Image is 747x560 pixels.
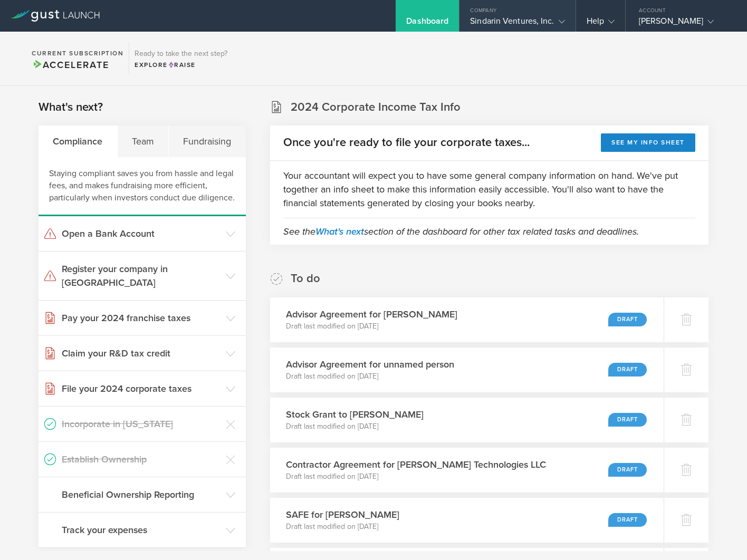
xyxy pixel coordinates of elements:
p: Draft last modified on [DATE] [286,522,399,532]
div: Advisor Agreement for unnamed personDraft last modified on [DATE]Draft [270,347,664,392]
h3: Track your expenses [62,523,221,537]
h2: Current Subscription [32,50,123,56]
span: Raise [168,61,196,69]
em: See the section of the dashboard for other tax related tasks and deadlines. [283,226,639,237]
div: Explore [135,60,227,70]
div: Contractor Agreement for [PERSON_NAME] Technologies LLCDraft last modified on [DATE]Draft [270,448,664,493]
button: See my info sheet [601,133,695,152]
div: Draft [608,513,647,527]
div: Sindarin Ventures, Inc. [470,16,564,32]
p: Draft last modified on [DATE] [286,371,454,382]
h3: Pay your 2024 franchise taxes [62,311,221,325]
div: Draft [608,363,647,376]
div: Dashboard [406,16,448,32]
p: Draft last modified on [DATE] [286,471,546,482]
p: Draft last modified on [DATE] [286,321,457,332]
h3: Advisor Agreement for unnamed person [286,358,454,371]
div: Draft [608,413,647,427]
iframe: Chat Widget [694,509,747,560]
div: [PERSON_NAME] [639,16,729,32]
h2: 2024 Corporate Income Tax Info [291,100,461,115]
div: Advisor Agreement for [PERSON_NAME]Draft last modified on [DATE]Draft [270,297,664,342]
h3: Establish Ownership [62,452,221,466]
h2: What's next? [39,100,103,115]
div: Ready to take the next step?ExploreRaise [129,42,233,75]
h3: Stock Grant to [PERSON_NAME] [286,408,424,421]
h3: Open a Bank Account [62,227,221,240]
div: Team [118,125,169,157]
div: Stock Grant to [PERSON_NAME]Draft last modified on [DATE]Draft [270,398,664,442]
div: Draft [608,463,647,477]
h3: SAFE for [PERSON_NAME] [286,508,399,522]
p: Draft last modified on [DATE] [286,421,424,432]
div: Help [587,16,615,32]
h3: Contractor Agreement for [PERSON_NAME] Technologies LLC [286,458,546,471]
h3: Advisor Agreement for [PERSON_NAME] [286,307,457,321]
h3: Register your company in [GEOGRAPHIC_DATA] [62,262,221,289]
a: What's next [315,226,364,237]
span: Accelerate [32,59,109,71]
div: Staying compliant saves you from hassle and legal fees, and makes fundraising more efficient, par... [39,157,246,216]
div: Fundraising [169,125,246,157]
h3: Beneficial Ownership Reporting [62,488,221,501]
h2: To do [291,271,320,286]
h2: Once you're ready to file your corporate taxes... [283,135,530,150]
h3: Incorporate in [US_STATE] [62,417,221,431]
p: Your accountant will expect you to have some general company information on hand. We've put toget... [283,169,695,210]
h3: Ready to take the next step? [135,50,227,57]
h3: Claim your R&D tax credit [62,346,221,360]
div: Compliance [39,125,118,157]
div: Draft [608,313,647,326]
div: SAFE for [PERSON_NAME]Draft last modified on [DATE]Draft [270,498,664,543]
h3: File your 2024 corporate taxes [62,382,221,395]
